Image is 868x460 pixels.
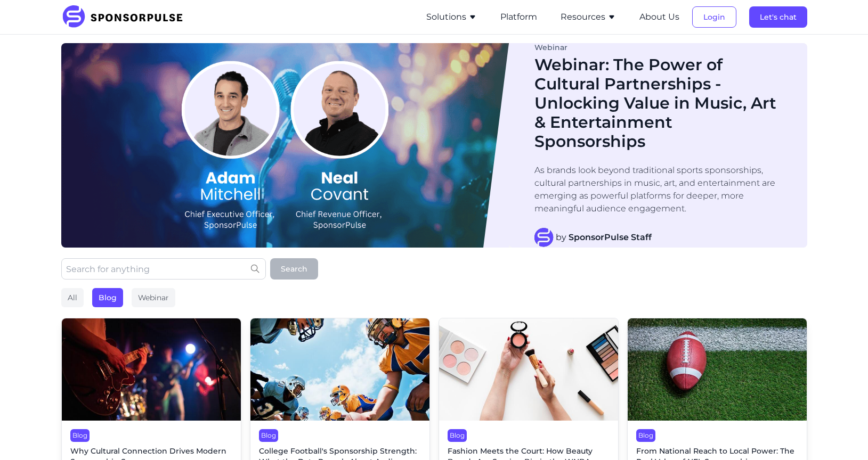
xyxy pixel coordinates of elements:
[534,164,786,215] p: As brands look beyond traditional sports sponsorships, cultural partnerships in music, art, and e...
[749,6,807,28] button: Let's chat
[815,409,868,460] iframe: Chat Widget
[534,228,554,247] img: SponsorPulse Staff
[61,5,191,29] img: SponsorPulse
[534,44,786,51] div: Webinar
[61,43,807,248] a: Blog ImageWebinarWebinar: The Power of Cultural Partnerships - Unlocking Value in Music, Art & En...
[250,318,429,421] img: Getty Images courtesy of Unsplash
[426,11,477,23] button: Solutions
[561,11,616,23] button: Resources
[749,12,807,22] a: Let's chat
[500,11,537,23] button: Platform
[439,318,618,421] img: Image by Curated Lifestyle courtesy of Unsplash
[692,6,736,28] button: Login
[500,12,537,22] a: Platform
[132,288,175,307] div: Webinar
[628,318,807,421] img: Getty Images courtesy of Unsplash
[92,288,123,307] div: Blog
[556,231,652,244] span: by
[692,12,736,22] a: Login
[61,258,266,280] input: Search for anything
[270,258,318,280] button: Search
[639,11,679,23] button: About Us
[251,265,259,273] img: search icon
[70,429,90,442] div: Blog
[61,288,84,307] div: All
[636,429,655,442] div: Blog
[534,55,786,151] h1: Webinar: The Power of Cultural Partnerships - Unlocking Value in Music, Art & Entertainment Spons...
[62,318,241,421] img: Neza Dolmo courtesy of Unsplash
[259,429,278,442] div: Blog
[61,43,509,248] img: Blog Image
[448,429,467,442] div: Blog
[639,12,679,22] a: About Us
[569,232,652,242] strong: SponsorPulse Staff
